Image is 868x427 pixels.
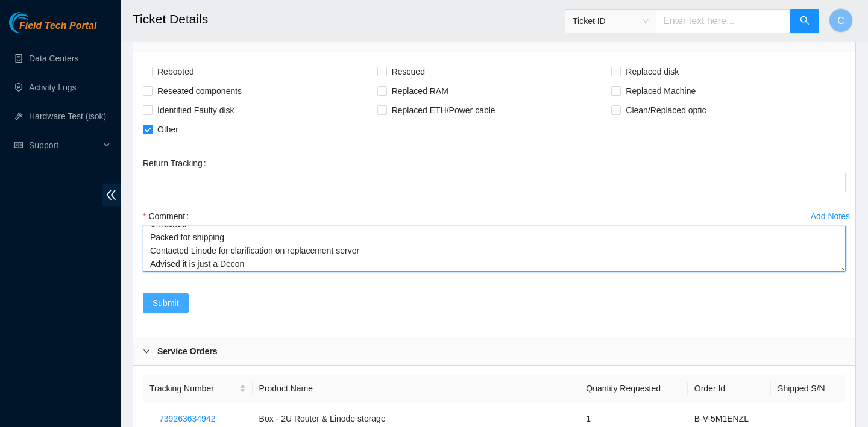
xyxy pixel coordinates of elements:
[153,296,179,310] span: Submit
[688,375,771,402] th: Order Id
[790,9,819,33] button: search
[771,375,846,402] th: Shipped S/N
[621,101,711,120] span: Clean/Replaced optic
[102,184,121,206] span: double-left
[810,207,851,226] button: Add Notes
[829,8,853,33] button: C
[153,81,247,101] span: Reseated components
[579,375,688,402] th: Quantity Requested
[14,141,23,149] span: read
[621,81,700,101] span: Replaced Machine
[157,344,218,358] b: Service Orders
[19,20,96,32] span: Field Tech Portal
[143,226,846,272] textarea: Comment
[9,22,96,37] a: Akamai TechnologiesField Tech Portal
[29,54,78,63] a: Data Centers
[153,120,183,139] span: Other
[133,337,855,365] div: Service Orders
[29,83,77,92] a: Activity Logs
[9,12,61,33] img: Akamai Technologies
[143,154,211,173] label: Return Tracking
[143,348,150,355] span: right
[153,101,239,120] span: Identified Faulty disk
[837,13,844,28] span: C
[573,12,649,30] span: Ticket ID
[800,16,810,27] span: search
[621,62,684,81] span: Replaced disk
[811,212,850,220] div: Add Notes
[143,173,846,192] input: Return Tracking
[29,111,106,121] a: Hardware Test (isok)
[387,62,430,81] span: Rescued
[387,101,500,120] span: Replaced ETH/Power cable
[387,81,453,101] span: Replaced RAM
[153,62,199,81] span: Rebooted
[159,412,215,425] span: 739263634942
[143,207,193,226] label: Comment
[29,133,100,157] span: Support
[253,375,580,402] th: Product Name
[656,9,791,33] input: Enter text here...
[143,293,189,313] button: Submit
